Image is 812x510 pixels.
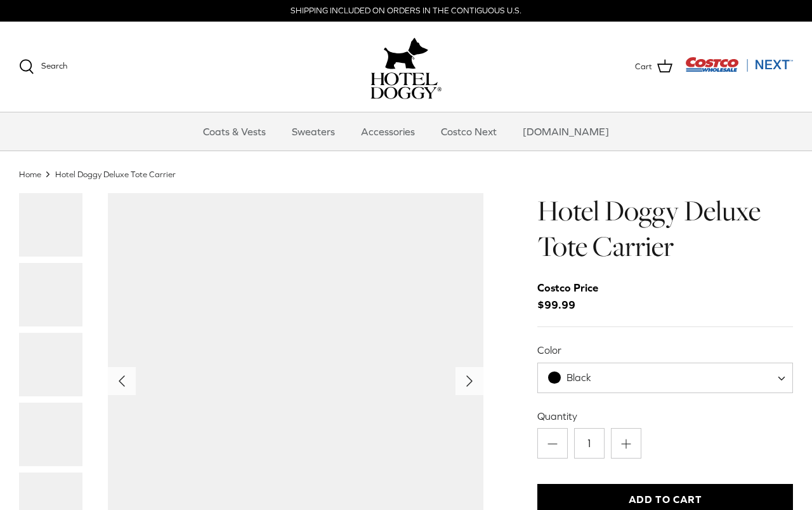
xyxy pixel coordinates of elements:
span: Black [566,372,591,383]
span: Search [41,61,67,70]
input: Quantity [574,428,605,459]
img: Costco Next [685,57,793,72]
span: Black [537,363,793,393]
a: Accessories [350,112,426,151]
a: [DOMAIN_NAME] [511,112,620,151]
a: Visit Costco Next [685,65,793,74]
a: Thumbnail Link [19,193,82,257]
a: Home [19,169,41,178]
button: Next [455,367,483,395]
h1: Hotel Doggy Deluxe Tote Carrier [537,193,793,265]
a: Thumbnail Link [19,333,82,396]
a: Search [19,59,67,74]
label: Quantity [537,409,793,423]
a: Costco Next [429,112,508,151]
div: Costco Price [537,279,598,297]
a: Cart [635,58,672,75]
a: Sweaters [280,112,346,151]
a: hoteldoggy.com hoteldoggycom [370,34,442,99]
a: Thumbnail Link [19,403,82,466]
a: Thumbnail Link [19,263,82,326]
button: Previous [108,367,136,395]
nav: Breadcrumbs [19,168,793,180]
img: hoteldoggy.com [384,34,428,72]
a: Hotel Doggy Deluxe Tote Carrier [55,169,176,178]
span: Cart [635,60,652,74]
label: Color [537,343,793,357]
a: Coats & Vests [192,112,277,151]
span: Black [538,371,617,384]
img: hoteldoggycom [370,72,442,99]
span: $99.99 [537,279,611,314]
